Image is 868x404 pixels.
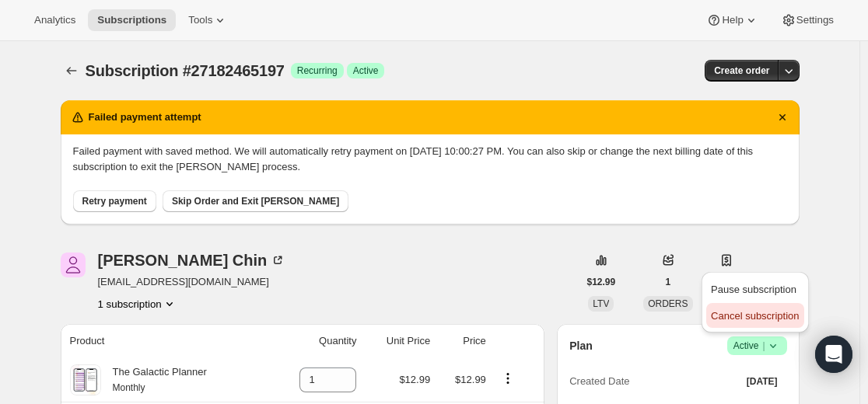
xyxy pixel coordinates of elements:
span: $12.99 [587,276,616,288]
th: Quantity [270,324,362,358]
button: Subscriptions [61,60,82,82]
span: Settings [796,14,834,26]
span: Subscriptions [97,14,166,26]
button: Analytics [25,9,85,31]
span: Pause subscription [711,284,796,295]
img: product img [72,364,99,395]
button: Pause subscription [706,277,803,301]
button: Settings [772,9,843,31]
span: Created Date [569,374,629,389]
span: $12.99 [455,374,486,385]
h2: Failed payment attempt [89,110,201,125]
button: Tools [179,9,237,31]
span: Create order [714,64,769,77]
div: [PERSON_NAME] Chin [98,252,286,268]
div: Open Intercom Messenger [815,336,852,373]
p: Failed payment with saved method. We will automatically retry payment on [DATE] 10:00:27 PM. You ... [73,144,787,175]
button: [DATE] [737,371,787,392]
span: Retry payment [82,195,147,207]
span: Tools [188,14,212,26]
span: Subscription #27182465197 [86,62,285,79]
span: Analytics [34,14,75,26]
span: | [762,340,765,352]
button: Skip Order and Exit [PERSON_NAME] [163,190,348,212]
span: ORDERS [648,298,688,309]
span: [DATE] [747,375,778,388]
span: Skip Order and Exit [PERSON_NAME] [172,195,339,207]
th: Price [435,324,491,358]
span: [EMAIL_ADDRESS][DOMAIN_NAME] [98,274,286,290]
th: Unit Price [361,324,435,358]
span: $12.99 [399,374,430,385]
button: Retry payment [73,190,156,212]
div: The Galactic Planner [101,364,207,395]
span: Recurring [297,64,338,77]
span: Patrick Chin [61,252,86,277]
button: Help [697,9,768,31]
button: Product actions [495,370,520,387]
span: Active [353,64,379,77]
button: Create order [705,60,779,82]
small: Monthly [113,382,145,393]
span: LTV [593,298,609,309]
span: Active [733,338,781,353]
button: Cancel subscription [706,303,803,328]
button: Subscriptions [88,9,176,31]
button: $12.99 [578,271,625,293]
th: Product [61,324,270,358]
h2: Plan [569,338,593,353]
span: Help [722,14,743,26]
span: Cancel subscription [711,310,799,322]
button: 1 [656,271,681,293]
button: Dismiss notification [772,106,793,128]
span: 1 [666,276,671,288]
button: Product actions [98,296,177,312]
